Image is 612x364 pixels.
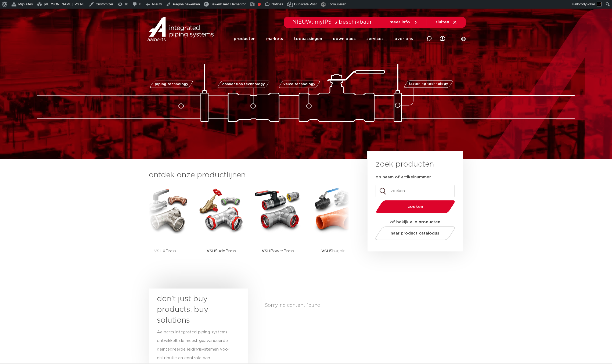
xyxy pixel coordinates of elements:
[376,159,434,170] h3: zoek producten
[374,226,456,240] a: naar product catalogus
[154,249,163,253] strong: VSH
[409,82,448,86] span: fastening technology
[154,234,176,268] p: XPress
[394,28,413,49] a: over ons
[157,294,230,326] h3: don’t just buy products, buy solutions
[222,82,265,86] span: connection technology
[435,20,457,25] a: sluiten
[210,2,246,6] span: Bewerk met Elementor
[321,234,347,268] p: Shurjoint
[333,28,356,49] a: downloads
[390,20,418,25] a: meer info
[390,20,410,24] span: meer info
[390,205,441,209] span: zoeken
[141,186,189,268] a: VSHXPress
[292,19,372,25] span: NIEUW: myIPS is beschikbaar
[262,249,270,253] strong: VSH
[374,200,457,214] button: zoeken
[294,28,322,49] a: toepassingen
[207,234,236,268] p: SudoPress
[580,2,595,6] span: rodyvdkar
[149,170,349,181] h3: ontdek onze productlijnen
[391,231,440,235] span: naar product catalogus
[234,28,255,49] a: producten
[197,186,246,268] a: VSHSudoPress
[435,20,449,24] span: sluiten
[234,28,413,49] nav: Menu
[207,249,215,253] strong: VSH
[310,186,358,268] a: VSHShurjoint
[154,82,188,86] span: piping technology
[254,186,302,268] a: VSHPowerPress
[390,220,440,224] strong: of bekijk alle producten
[266,28,283,49] a: markets
[262,234,294,268] p: PowerPress
[258,3,261,6] div: Focus keyphrase niet ingevuld
[376,185,455,197] input: zoeken
[440,28,445,50] nav: Menu
[366,28,384,49] a: services
[283,82,315,86] span: valve technology
[321,249,330,253] strong: VSH
[376,175,431,180] label: op naam of artikelnummer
